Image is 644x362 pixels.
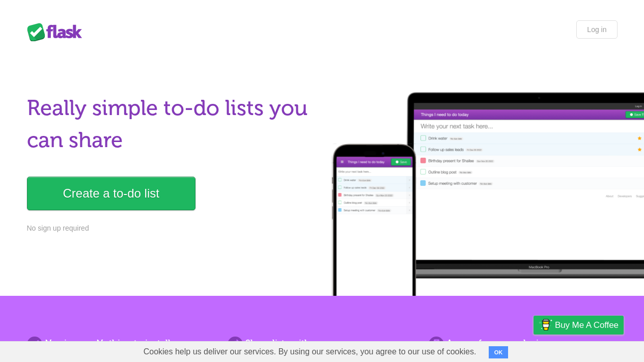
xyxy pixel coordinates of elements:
div: Flask Lists [27,23,88,41]
a: Create a to-do list [27,177,195,210]
h2: No sign up. Nothing to install. [27,337,215,350]
h2: Share lists with ease. [228,337,416,350]
h2: Access from any device. [429,337,617,350]
h1: Really simple to-do lists you can share [27,92,316,156]
span: Cookies help us deliver our services. By using our services, you agree to our use of cookies. [133,342,487,362]
img: Buy me a coffee [539,316,552,333]
a: Log in [576,20,617,39]
p: No sign up required [27,223,316,234]
button: OK [489,346,509,358]
a: Buy me a coffee [534,316,624,335]
span: Buy me a coffee [555,316,619,334]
